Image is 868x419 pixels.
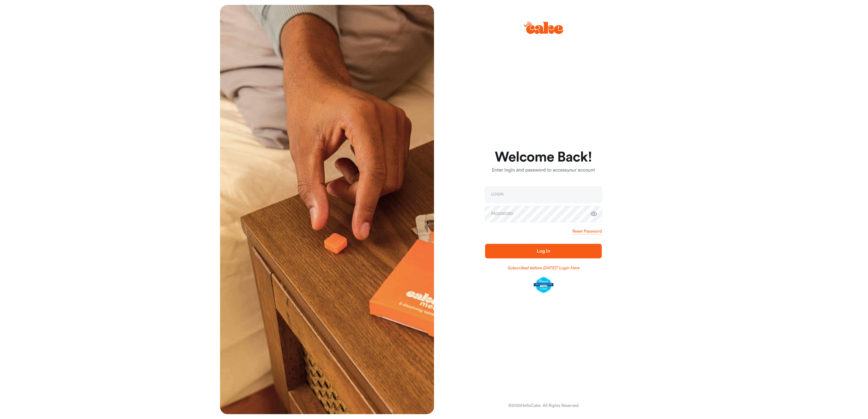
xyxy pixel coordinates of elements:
[573,228,602,234] a: Reset Password
[508,403,578,409] div: © 2025 HelloCake. All Rights Reserved
[485,244,602,258] button: Log In
[534,277,553,294] img: legit-script-certified.png
[537,249,550,254] span: Log In
[485,167,602,174] p: Enter login and password to access your account
[508,265,580,271] a: Subscribed before [DATE]? Login Here
[485,150,602,165] h1: Welcome Back!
